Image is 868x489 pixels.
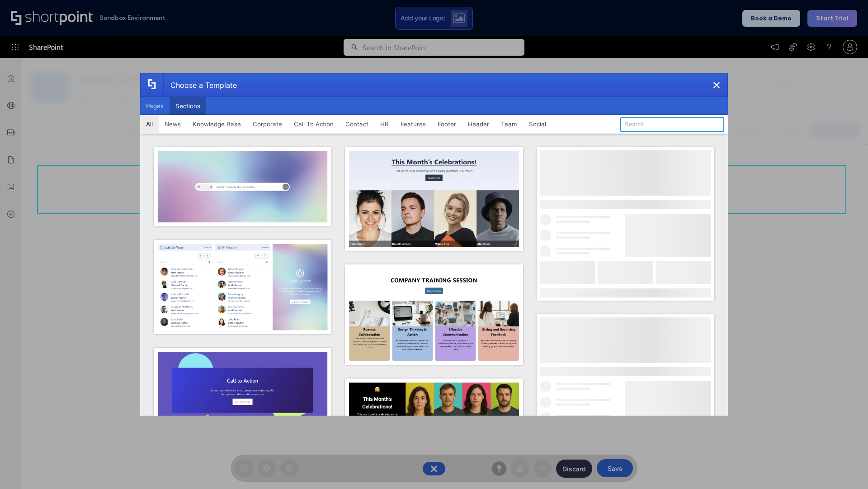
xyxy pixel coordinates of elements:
[247,115,288,133] button: Corporate
[395,115,432,133] button: Features
[170,97,206,115] button: Sections
[140,97,170,115] button: Pages
[340,115,374,133] button: Contact
[140,115,159,133] button: All
[462,115,495,133] button: Header
[140,73,728,416] div: template selector
[523,115,552,133] button: Social
[432,115,462,133] button: Footer
[159,115,187,133] button: News
[495,115,523,133] button: Team
[163,74,237,96] div: Choose a Template
[374,115,395,133] button: HR
[187,115,247,133] button: Knowledge Base
[705,384,868,489] iframe: Chat Widget
[288,115,340,133] button: Call To Action
[620,117,724,132] input: Search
